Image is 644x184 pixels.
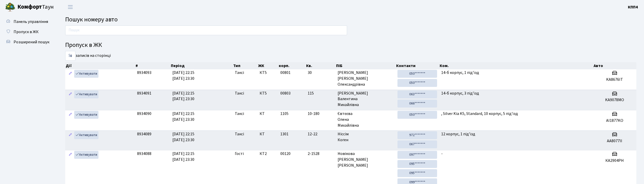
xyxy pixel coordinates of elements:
span: [DATE] 22:15 [DATE] 23:30 [172,90,194,102]
span: 8934089 [137,131,151,137]
span: Євтєєва Олена Михайлівна [338,111,393,128]
button: Переключити навігацію [64,3,77,11]
b: Комфорт [17,3,42,11]
h5: AI1877KO [595,118,634,123]
span: Таксі [235,70,244,76]
input: Пошук [65,25,347,35]
span: КТ5 [260,70,276,76]
span: 14-б корпус, 1 під'їзд [441,70,479,75]
b: КПП4 [628,4,638,10]
th: Ком. [439,62,593,69]
th: ЖК [258,62,278,69]
th: # [135,62,170,69]
h5: KA8676IT [595,77,634,82]
span: [DATE] 22:15 [DATE] 23:30 [172,111,194,122]
span: 00803 [280,90,291,96]
img: logo.png [5,2,15,12]
th: Тип [233,62,258,69]
span: [DATE] 22:15 [DATE] 23:30 [172,131,194,143]
span: 30 [308,70,334,76]
span: 14-б корпус, 3 під'їзд [441,90,479,96]
span: [PERSON_NAME] [PERSON_NAME] Олександрівна [338,70,393,87]
label: записів на сторінці [65,51,111,61]
th: Дії [65,62,135,69]
span: 12-22 [308,131,334,137]
th: корп. [278,62,306,69]
span: 10-180 [308,111,334,117]
a: Пропуск в ЖК [3,27,54,37]
a: КПП4 [628,4,638,10]
span: [DATE] 22:15 [DATE] 23:30 [172,70,194,81]
span: КТ [260,111,276,117]
span: 1105 [280,111,288,116]
span: Гості [235,151,244,157]
h5: КА2904РН [595,158,634,163]
span: КТ [260,131,276,137]
span: 12 корпус, 1 під'їзд [441,131,475,137]
span: КТ5 [260,90,276,96]
a: Редагувати [67,70,73,78]
a: Активувати [74,111,98,119]
span: 115 [308,90,334,96]
span: 8934090 [137,111,151,116]
span: 8934093 [137,70,151,75]
h4: Пропуск в ЖК [65,42,636,49]
a: Панель управління [3,17,54,27]
span: 00801 [280,70,291,75]
span: Розширений пошук [14,39,49,45]
span: , Silver Kia K5, Standard, 10 корпус, 5 під'їзд [441,111,518,116]
span: Таун [17,3,54,11]
a: Активувати [74,131,98,139]
span: Ніссім Коген [338,131,393,143]
span: Таксі [235,90,244,96]
a: Редагувати [67,131,73,139]
span: КТ2 [260,151,276,157]
a: Активувати [74,151,98,159]
span: Панель управління [14,19,48,24]
th: Кв. [306,62,336,69]
span: Пошук номеру авто [65,15,118,24]
span: Новікова [PERSON_NAME] [PERSON_NAME] [338,151,393,168]
h5: KA9078MO [595,98,634,102]
th: Контакти [396,62,439,69]
a: Розширений пошук [3,37,54,47]
span: [PERSON_NAME] Валентина Михайлівна [338,90,393,108]
a: Редагувати [67,151,73,159]
th: ПІБ [336,62,395,69]
span: Таксі [235,111,244,117]
span: 1301 [280,131,288,137]
span: Пропуск в ЖК [14,29,39,35]
a: Активувати [74,90,98,98]
a: Редагувати [67,90,73,98]
a: Активувати [74,70,98,78]
span: [DATE] 22:15 [DATE] 23:30 [172,151,194,162]
span: 2-1528 [308,151,334,157]
span: 8934088 [137,151,151,156]
a: Редагувати [67,111,73,119]
th: Авто [593,62,636,69]
span: 00120 [280,151,291,156]
th: Період [170,62,233,69]
span: Таксі [235,131,244,137]
span: - [441,151,443,156]
span: 8934091 [137,90,151,96]
h5: AA8077II [595,139,634,143]
select: записів на сторінці [65,51,75,61]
